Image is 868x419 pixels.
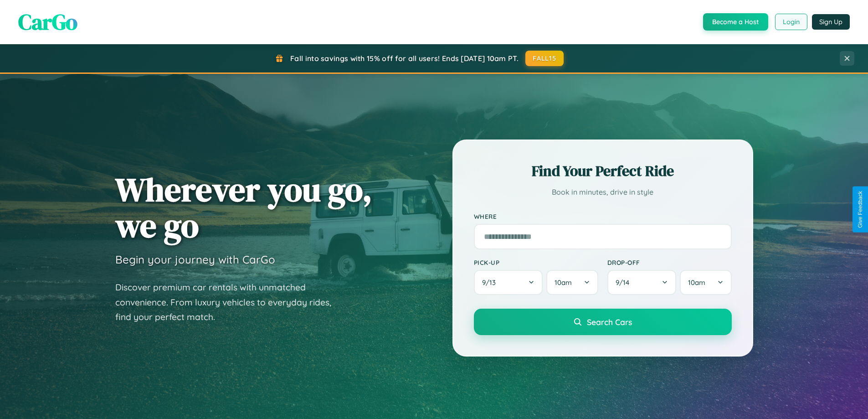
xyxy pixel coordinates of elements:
[616,278,634,287] span: 9 / 14
[474,309,732,335] button: Search Cars
[607,259,732,266] label: Drop-off
[775,14,807,30] button: Login
[587,317,632,327] span: Search Cars
[474,212,732,220] label: Where
[812,14,850,30] button: Sign Up
[703,13,768,31] button: Become a Host
[857,191,863,228] div: Give Feedback
[474,259,598,266] label: Pick-up
[482,278,500,287] span: 9 / 13
[115,280,343,325] p: Discover premium car rentals with unmatched convenience. From luxury vehicles to everyday rides, ...
[688,278,705,287] span: 10am
[115,171,372,243] h1: Wherever you go, we go
[290,54,519,63] span: Fall into savings with 15% off for all users! Ends [DATE] 10am PT.
[555,278,572,287] span: 10am
[115,253,275,266] h3: Begin your journey with CarGo
[474,161,732,181] h2: Find Your Perfect Ride
[474,186,732,199] p: Book in minutes, drive in style
[680,270,731,295] button: 10am
[607,270,677,295] button: 9/14
[525,51,564,66] button: FALL15
[546,270,598,295] button: 10am
[474,270,543,295] button: 9/13
[18,7,77,37] span: CarGo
